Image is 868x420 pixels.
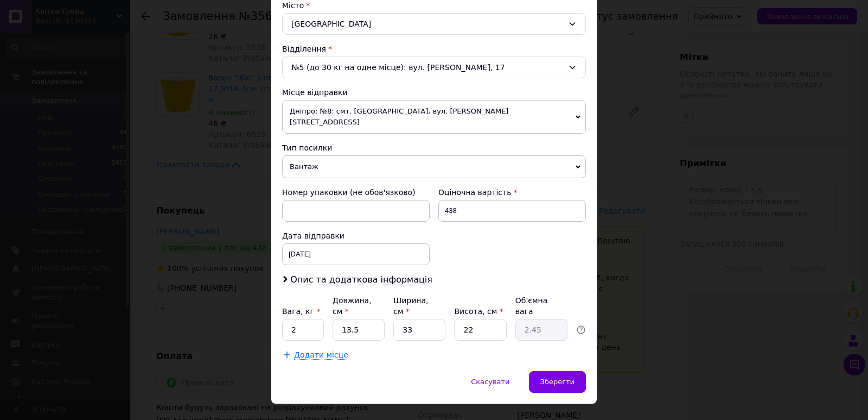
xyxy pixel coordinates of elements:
div: Оціночна вартість [438,187,586,198]
label: Довжина, см [333,296,372,316]
span: Зберегти [540,378,575,386]
label: Ширина, см [393,296,428,316]
span: Дніпро: №8: смт. [GEOGRAPHIC_DATA], вул. [PERSON_NAME][STREET_ADDRESS] [282,100,586,134]
div: Об'ємна вага [515,295,567,317]
span: Додати місце [294,350,348,360]
span: Тип посилки [282,143,332,152]
div: №5 (до 30 кг на одне місце): вул. [PERSON_NAME], 17 [282,57,586,78]
label: Висота, см [454,307,503,316]
div: Відділення [282,43,586,54]
div: [GEOGRAPHIC_DATA] [282,13,586,35]
label: Вага, кг [282,307,320,316]
div: Дата відправки [282,230,430,241]
div: Номер упаковки (не обов'язково) [282,187,430,198]
span: Скасувати [471,378,509,386]
span: Місце відправки [282,88,348,97]
span: Вантаж [282,155,586,178]
span: Опис та додаткова інформація [290,274,432,285]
